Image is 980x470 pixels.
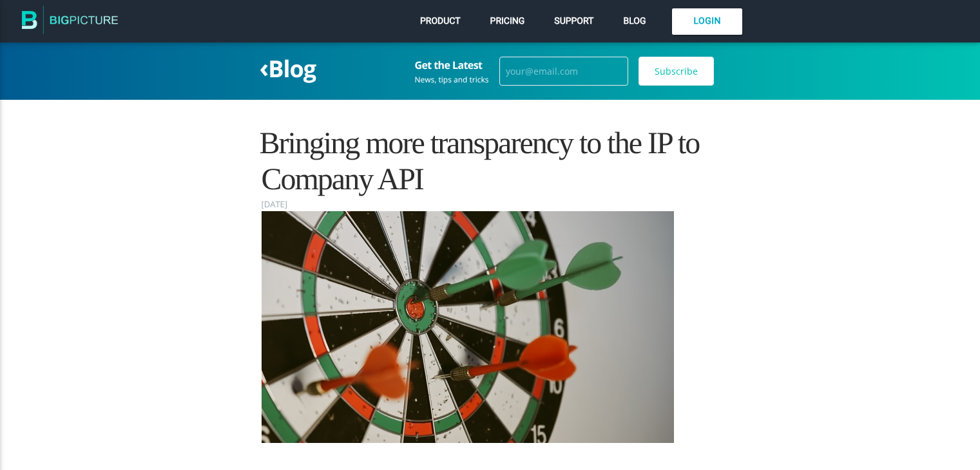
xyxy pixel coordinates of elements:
a: Blog [620,13,649,30]
a: ‹Blog [260,53,316,84]
div: News, tips and tricks [415,76,489,84]
span: Product [420,16,461,26]
time: [DATE] [262,197,288,211]
h3: Get the Latest [415,59,489,71]
span: Pricing [490,16,525,26]
span: ‹ [260,50,269,85]
input: Subscribe [639,57,714,86]
img: darts.jpg [262,211,674,443]
input: your@email.com [499,57,628,86]
h1: Bringing more transparency to the IP to Company API [262,126,719,196]
a: Login [672,8,742,35]
img: The BigPicture.io Blog [22,5,119,38]
a: Pricing [487,13,528,30]
a: Product [417,13,464,30]
a: Support [551,13,597,30]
